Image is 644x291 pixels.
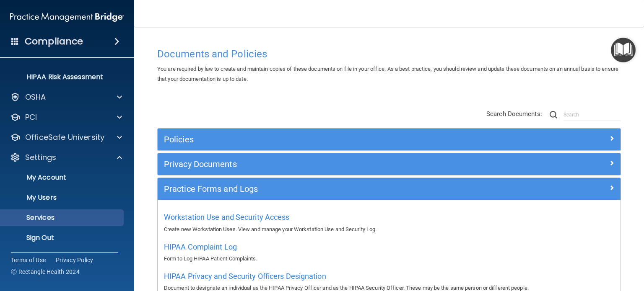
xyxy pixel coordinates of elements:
[164,135,499,144] h5: Policies
[164,272,326,281] span: HIPAA Privacy and Security Officers Designation
[10,9,124,26] img: PMB logo
[164,245,237,251] a: HIPAA Complaint Log
[164,215,290,221] a: Workstation Use and Security Access
[10,92,122,102] a: OSHA
[5,173,120,182] p: My Account
[164,133,614,146] a: Policies
[10,112,122,122] a: PCI
[157,66,618,82] span: You are required by law to create and maintain copies of these documents on file in your office. ...
[11,268,80,276] span: Ⓒ Rectangle Health 2024
[10,132,122,142] a: OfficeSafe University
[5,193,120,202] p: My Users
[164,274,326,280] a: HIPAA Privacy and Security Officers Designation
[563,108,621,121] input: Search
[5,214,120,222] p: Services
[25,36,83,47] h4: Compliance
[486,110,542,118] span: Search Documents:
[5,73,120,81] p: HIPAA Risk Assessment
[5,234,120,242] p: Sign Out
[164,242,237,251] span: HIPAA Complaint Log
[611,38,636,62] button: Open Resource Center
[164,224,614,234] p: Create new Workstation Uses. View and manage your Workstation Use and Security Log.
[164,184,499,193] h5: Practice Forms and Logs
[157,49,621,59] h4: Documents and Policies
[25,132,104,142] p: OfficeSafe University
[550,111,557,118] img: ic-search.3b580494.png
[164,157,614,171] a: Privacy Documents
[56,256,93,264] a: Privacy Policy
[164,160,499,169] h5: Privacy Documents
[164,213,290,221] span: Workstation Use and Security Access
[11,256,46,264] a: Terms of Use
[25,92,46,102] p: OSHA
[164,182,614,196] a: Practice Forms and Logs
[164,254,614,264] p: Form to Log HIPAA Patient Complaints.
[10,152,122,162] a: Settings
[25,112,37,122] p: PCI
[25,152,56,162] p: Settings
